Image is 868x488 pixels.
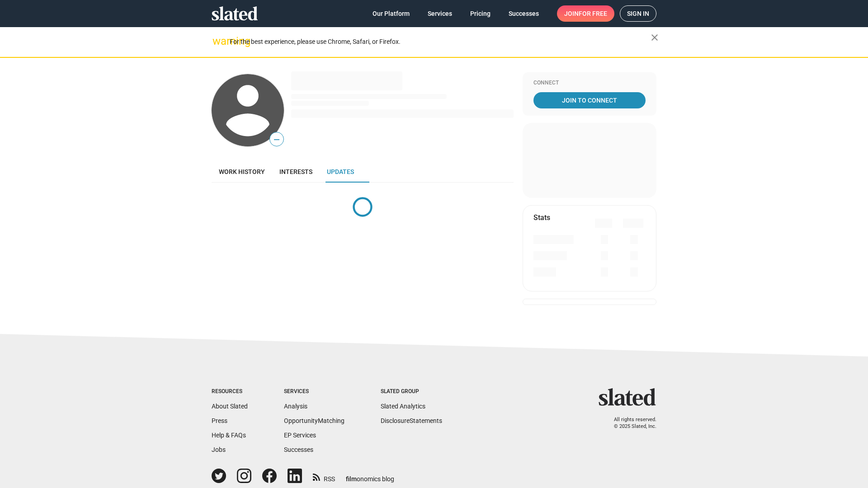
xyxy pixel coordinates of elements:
a: About Slated [212,403,248,410]
span: Updates [327,168,354,175]
span: — [270,134,283,145]
mat-icon: warning [212,36,223,47]
a: Successes [284,446,313,453]
a: Our Platform [365,5,417,22]
div: Services [284,388,344,395]
a: Updates [320,161,361,183]
p: All rights reserved. © 2025 Slated, Inc. [604,417,656,430]
span: Successes [509,5,539,22]
a: RSS [313,469,335,483]
a: Pricing [463,5,498,22]
span: Interests [279,168,312,175]
a: Successes [501,5,546,22]
span: Sign in [627,6,649,21]
a: Help & FAQs [212,432,246,439]
div: For the best experience, please use Chrome, Safari, or Firefox. [230,36,651,48]
span: film [346,475,357,483]
span: Join To Connect [535,92,644,108]
span: Join [564,5,607,22]
a: Sign in [620,5,656,22]
a: Join To Connect [533,92,646,108]
a: Press [212,417,227,424]
mat-card-title: Stats [533,213,550,222]
span: Pricing [470,5,491,22]
mat-icon: close [649,32,660,43]
a: Slated Analytics [381,403,425,410]
div: Connect [533,80,646,87]
span: Services [428,5,452,22]
a: DisclosureStatements [381,417,442,424]
a: EP Services [284,432,316,439]
a: Analysis [284,403,307,410]
a: Joinfor free [557,5,614,22]
a: filmonomics blog [346,468,394,483]
span: for free [579,5,607,22]
div: Slated Group [381,388,442,395]
a: OpportunityMatching [284,417,344,424]
a: Services [420,5,459,22]
a: Interests [272,161,320,183]
span: Our Platform [373,5,410,22]
a: Work history [212,161,272,183]
span: Work history [219,168,265,175]
a: Jobs [212,446,226,453]
div: Resources [212,388,248,395]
